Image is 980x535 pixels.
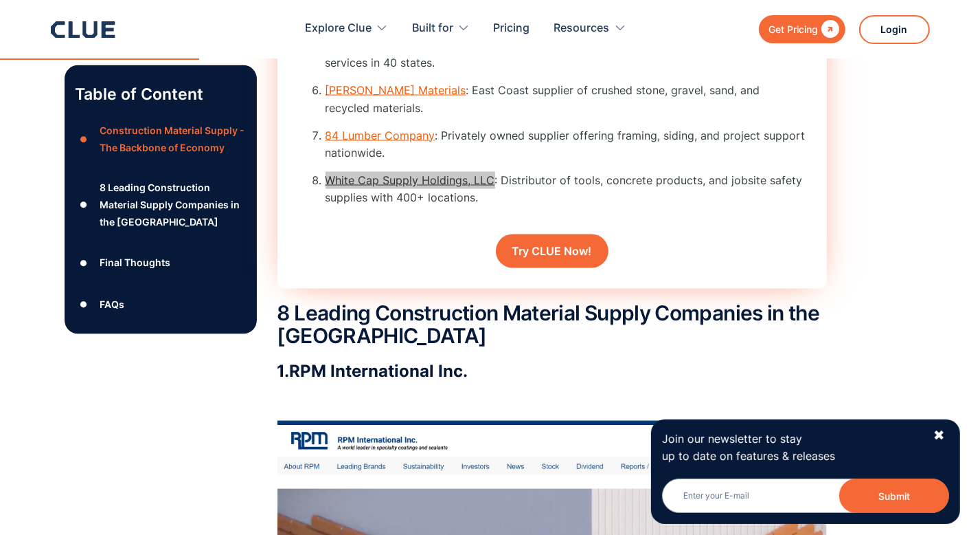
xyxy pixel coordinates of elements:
[326,173,495,187] a: White Cap Supply Holdings, LLC
[859,15,930,44] a: Login
[839,479,949,513] button: Submit
[100,179,245,231] div: 8 Leading Construction Material Supply Companies in the [GEOGRAPHIC_DATA]
[412,7,470,50] div: Built for
[662,479,949,513] input: Enter your E-mail
[326,127,806,162] li: : Privately owned supplier offering framing, siding, and project support nationwide.
[759,15,845,43] a: Get Pricing
[76,295,246,316] a: ●FAQs
[305,7,388,50] div: Explore Clue
[326,129,435,142] a: 84 Lumber Company
[76,295,92,316] div: ●
[305,7,372,50] div: Explore Clue
[662,430,920,465] p: Join our newsletter to stay up to date on features & releases
[76,129,92,150] div: ●
[554,7,626,50] div: Resources
[100,122,245,156] div: Construction Material Supply - The Backbone of Economy
[554,7,610,50] div: Resources
[76,179,246,231] a: ●8 Leading Construction Material Supply Companies in the [GEOGRAPHIC_DATA]
[76,252,246,273] a: ●Final Thoughts
[76,195,92,215] div: ●
[277,303,827,348] h2: 8 Leading Construction Material Supply Companies in the [GEOGRAPHIC_DATA]
[769,21,819,38] div: Get Pricing
[290,362,464,382] strong: RPM International Inc
[494,7,530,50] a: Pricing
[100,296,124,314] div: FAQs
[819,21,840,38] div: 
[326,82,806,116] li: : East Coast supplier of crushed stone, gravel, sand, and recycled materials.
[412,7,453,50] div: Built for
[496,234,608,268] a: Try CLUE Now!
[76,252,92,273] div: ●
[277,389,827,406] p: ‍
[76,122,246,156] a: ●Construction Material Supply - The Backbone of Economy
[933,427,945,444] div: ✖
[76,83,246,105] p: Table of Content
[100,254,170,271] div: Final Thoughts
[326,172,806,206] li: : Distributor of tools, concrete products, and jobsite safety supplies with 400+ locations.
[326,83,466,97] a: [PERSON_NAME] Materials
[277,362,827,382] h3: 1. .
